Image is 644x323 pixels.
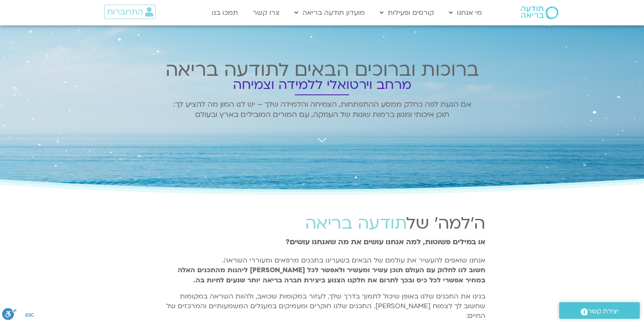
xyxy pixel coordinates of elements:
strong: חשוב לנו לחלוק עם העולם תוכן עשיר ומעשיר ולאפשר לכל [PERSON_NAME] ליהנות מהתכנים האלה במחיר אפשרי... [178,265,485,284]
a: צרו קשר [249,5,284,21]
a: מועדון תודעה בריאה [290,5,369,21]
span: ה'למה' של [407,212,485,235]
span: תודעה בריאה [305,212,407,235]
h2: מרחב וירטואלי ללמידה וצמיחה [163,83,481,87]
a: התחברות [104,5,156,19]
p: בנינו את התכנים שלנו באופן שיכול לתמוך בדרך שלך, לעזור במקומות שכואב, ולהוות השראה במקומות שחשוב ... [159,292,485,321]
span: התחברות [107,7,143,17]
img: תודעה בריאה [521,6,558,19]
span: יצירת קשר [588,306,619,317]
a: קורסים ופעילות [375,5,438,21]
a: תמכו בנו [207,5,242,21]
p: אנחנו שואפים להעשיר את עולמם של הבאים בשערינו בתכנים מרפאים ומעוררי השראה. [159,256,485,285]
a: יצירת קשר [559,302,640,319]
p: או במילים פשוטות, למה אנחנו עושים את מה שאנחנו עושים? [180,236,485,248]
span: אם הגעת לפה כחלק ממסע ההתפתחות, הצמיחה והלמידה שלך – יש לנו המון מה להציע לך: תוכן איכותי ומגוון ... [173,99,471,119]
a: מי אנחנו [445,5,486,21]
